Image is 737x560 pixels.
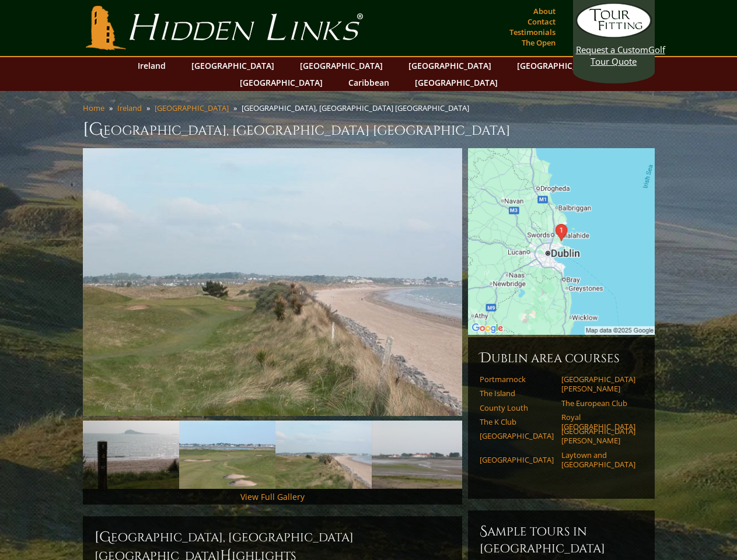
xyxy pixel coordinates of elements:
a: The Island [480,388,554,398]
a: [GEOGRAPHIC_DATA] [403,57,497,74]
a: [GEOGRAPHIC_DATA][PERSON_NAME] [561,374,635,394]
h6: Dublin Area Courses [480,349,643,367]
a: Ireland [132,57,172,74]
a: [GEOGRAPHIC_DATA][PERSON_NAME] [561,426,635,446]
a: [GEOGRAPHIC_DATA] [155,103,229,113]
a: View Full Gallery [240,491,305,502]
a: The Open [519,34,558,51]
a: [GEOGRAPHIC_DATA] [480,455,554,464]
a: Ireland [117,103,142,113]
a: Laytown and [GEOGRAPHIC_DATA] [561,450,635,470]
h1: [GEOGRAPHIC_DATA], [GEOGRAPHIC_DATA] [GEOGRAPHIC_DATA] [83,118,655,141]
a: Request a CustomGolf Tour Quote [576,3,652,67]
a: The K Club [480,417,554,426]
h6: Sample Tours in [GEOGRAPHIC_DATA] [480,522,643,556]
a: Portmarnock [480,374,554,384]
a: Royal [GEOGRAPHIC_DATA] [561,412,635,432]
img: Google Map of Golf Links Road, Portmarnock, Dublin, Ireland [468,148,655,335]
a: About [530,3,558,19]
a: [GEOGRAPHIC_DATA] [294,57,389,74]
li: [GEOGRAPHIC_DATA], [GEOGRAPHIC_DATA] [GEOGRAPHIC_DATA] [242,103,474,113]
a: [GEOGRAPHIC_DATA] [234,74,329,91]
span: Request a Custom [576,44,648,55]
a: [GEOGRAPHIC_DATA] [511,57,606,74]
a: Caribbean [343,74,395,91]
a: The European Club [561,398,635,408]
a: Contact [525,13,558,30]
a: [GEOGRAPHIC_DATA] [186,57,280,74]
a: County Louth [480,403,554,412]
a: [GEOGRAPHIC_DATA] [409,74,504,91]
a: Home [83,103,104,113]
a: Testimonials [507,24,558,40]
a: [GEOGRAPHIC_DATA] [480,431,554,440]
